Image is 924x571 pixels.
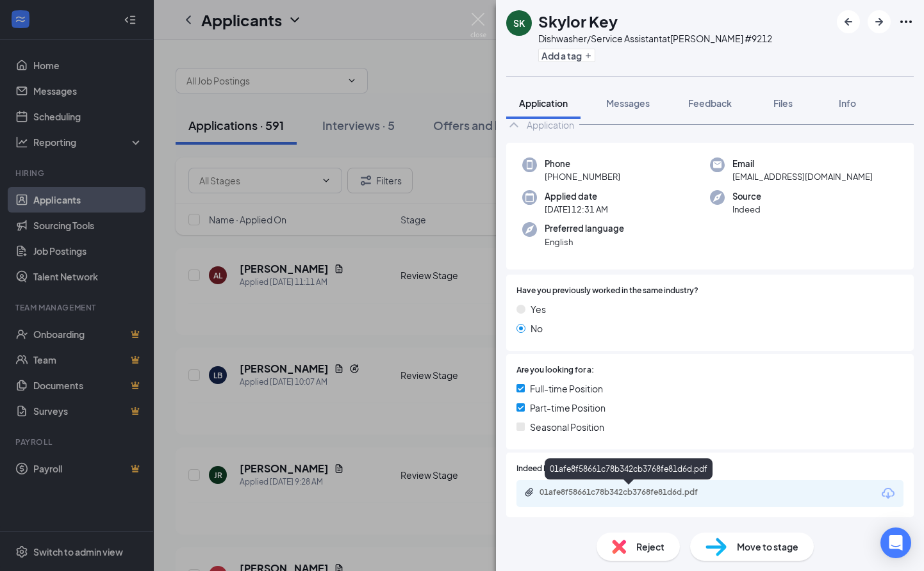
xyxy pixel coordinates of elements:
span: [EMAIL_ADDRESS][DOMAIN_NAME] [732,170,873,183]
span: Move to stage [737,540,798,554]
button: ArrowRight [868,10,891,33]
svg: Paperclip [524,487,534,497]
button: PlusAdd a tag [538,49,595,62]
span: Source [732,190,761,203]
span: [PHONE_NUMBER] [545,170,620,183]
span: Messages [606,97,650,109]
span: Applied date [545,190,608,203]
div: Application [527,118,574,131]
span: Application [519,97,568,109]
div: 01afe8f58661c78b342cb3768fe81d6d.pdf [545,458,713,479]
span: Files [773,97,793,109]
span: Yes [531,302,546,316]
span: Are you looking for a: [516,364,594,376]
svg: Plus [584,52,592,60]
svg: Download [880,486,896,501]
span: Part-time Position [530,401,606,415]
span: Info [839,97,856,109]
span: No [531,321,543,335]
span: Full-time Position [530,382,603,396]
span: Reject [636,540,664,554]
a: Paperclip01afe8f58661c78b342cb3768fe81d6d.pdf [524,487,732,499]
span: Indeed [732,203,761,216]
div: Dishwasher/Service Assistant at [PERSON_NAME] #9212 [538,32,772,45]
span: Email [732,157,873,170]
svg: ChevronUp [506,117,522,133]
span: Preferred language [545,222,624,235]
span: Have you previously worked in the same industry? [516,285,698,297]
span: Seasonal Position [530,420,604,434]
span: English [545,236,624,248]
div: 01afe8f58661c78b342cb3768fe81d6d.pdf [540,487,719,497]
span: [DATE] 12:31 AM [545,203,608,216]
span: Phone [545,157,620,170]
span: Indeed Resume [516,463,573,475]
svg: ArrowRight [871,14,887,29]
svg: ArrowLeftNew [841,14,856,29]
div: SK [513,17,525,29]
div: Open Intercom Messenger [880,527,911,558]
h1: Skylor Key [538,10,618,32]
button: ArrowLeftNew [837,10,860,33]
svg: Ellipses [898,14,914,29]
span: Feedback [688,97,732,109]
